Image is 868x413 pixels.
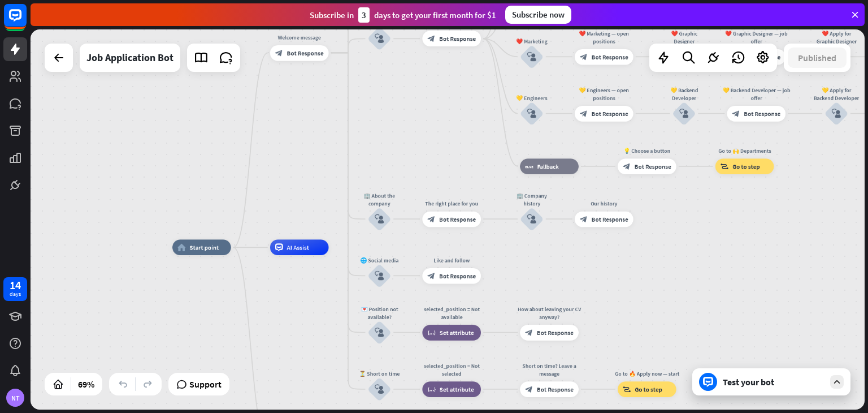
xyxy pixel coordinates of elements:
div: 🌐 Social media [356,256,403,264]
i: block_goto [721,162,729,170]
div: NT [6,389,24,407]
i: block_bot_response [525,329,533,337]
button: Open LiveChat chat widget [9,5,43,38]
span: Fallback [537,162,559,170]
div: selected_position = Not selected [416,362,487,377]
div: 🏢 About the company [356,192,403,208]
a: 14 days [3,277,27,301]
span: Bot Response [592,53,628,61]
div: ❤️ Apply for Graphic Designer [813,29,860,45]
div: ⏳ Short on time [356,369,403,377]
div: Subscribe now [505,6,571,24]
i: block_user_input [832,109,841,118]
i: block_user_input [375,34,384,44]
span: Bot Response [744,110,780,118]
span: Bot Response [592,215,628,223]
i: block_bot_response [427,35,435,42]
div: The right place for you [416,200,487,208]
div: 💛 Engineers [508,94,555,102]
div: ❤️ Marketing [508,37,555,45]
i: block_bot_response [623,162,631,170]
div: Our history [569,200,639,208]
i: block_bot_response [427,272,435,279]
div: ❤️ Marketing — open positions [569,29,639,45]
div: 💛 Backend Developer [661,86,708,102]
div: Go to 🔥 Apply now — start [612,369,682,377]
i: block_set_attribute [427,329,436,337]
span: Bot Response [439,215,476,223]
i: block_bot_response [427,215,435,223]
div: How about leaving your CV anyway? [514,305,584,321]
i: block_user_input [375,385,384,394]
div: Job Application Bot [86,44,173,72]
div: 💛 Backend Developer — job offer [721,86,791,102]
i: block_user_input [527,214,537,224]
div: selected_position = Not available [416,305,487,321]
div: 3 [358,7,370,23]
span: Support [189,375,222,393]
span: Bot Response [537,385,574,393]
div: ❤️ Graphic Designer [661,29,708,45]
i: block_set_attribute [427,385,436,393]
i: block_user_input [527,52,537,62]
div: 💛 Engineers — open positions [569,86,639,102]
i: block_fallback [525,162,533,170]
span: Go to step [732,162,759,170]
div: 14 [10,280,21,290]
i: block_user_input [679,109,689,118]
div: 💛 Apply for Backend Developer [813,86,860,102]
span: Bot Response [744,53,780,61]
i: block_bot_response [580,215,588,223]
div: 💌 Position not available? [356,305,403,321]
span: Set attribute [440,329,474,337]
div: Short on time? Leave a message [514,362,584,377]
span: Bot Response [287,49,324,57]
div: Like and follow [416,256,487,264]
i: block_bot_response [525,385,533,393]
span: Go to step [635,385,662,393]
div: Welcome message [264,33,334,41]
span: Start point [189,243,219,251]
i: block_user_input [375,328,384,337]
div: Subscribe in days to get your first month for $1 [310,7,496,23]
span: Set attribute [440,385,474,393]
i: home_2 [177,243,186,251]
span: Bot Response [592,110,628,118]
i: block_user_input [375,271,384,281]
div: 🏢 Company history [508,192,555,208]
i: block_bot_response [732,110,740,118]
div: Test your bot [723,376,824,388]
span: Bot Response [635,162,671,170]
span: Bot Response [439,272,476,279]
div: ❤️ Graphic Designer — job offer [721,29,791,45]
i: block_goto [623,385,631,393]
div: Go to 🙌 Departments [709,147,779,154]
button: Published [788,48,847,68]
i: block_bot_response [580,110,588,118]
div: 💡 Choose a button [612,147,682,154]
div: 69% [75,375,98,393]
i: block_user_input [527,109,537,118]
span: AI Assist [287,243,309,251]
div: days [10,290,21,298]
span: Bot Response [439,35,476,42]
i: block_user_input [375,214,384,224]
i: block_bot_response [275,49,283,57]
span: Bot Response [537,329,574,337]
i: block_bot_response [580,53,588,61]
